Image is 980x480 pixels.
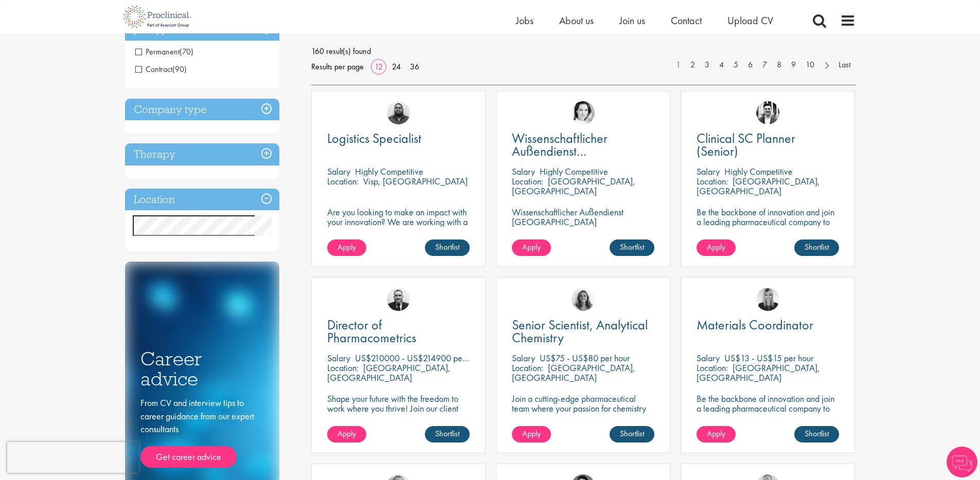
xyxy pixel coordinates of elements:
[697,394,839,433] p: Be the backbone of innovation and join a leading pharmaceutical company to help keep life-changin...
[135,46,193,57] span: Permanent
[327,175,359,187] span: Location:
[337,242,356,252] span: Apply
[311,59,364,75] span: Results per page
[125,189,279,211] h3: Location
[728,59,743,71] a: 5
[387,288,410,311] img: Jakub Hanas
[707,428,725,439] span: Apply
[559,14,594,27] a: About us
[125,143,279,165] h3: Therapy
[512,175,635,197] p: [GEOGRAPHIC_DATA], [GEOGRAPHIC_DATA]
[572,288,595,311] img: Jackie Cerchio
[371,61,386,72] a: 12
[327,426,366,442] a: Apply
[714,59,729,71] a: 4
[512,132,654,158] a: Wissenschaftlicher Außendienst [GEOGRAPHIC_DATA]
[172,64,187,75] span: (90)
[756,101,779,124] img: Edward Little
[135,64,172,75] span: Contract
[724,165,793,177] p: Highly Competitive
[619,14,645,27] a: Join us
[512,175,543,187] span: Location:
[727,14,773,27] a: Upload CV
[697,352,720,364] span: Salary
[140,349,264,389] h3: Career advice
[707,242,725,252] span: Apply
[180,46,193,57] span: (70)
[522,242,541,252] span: Apply
[512,352,535,364] span: Salary
[327,352,350,364] span: Salary
[540,352,630,364] p: US$75 - US$80 per hour
[387,101,410,124] img: Ashley Bennett
[512,130,636,173] span: Wissenschaftlicher Außendienst [GEOGRAPHIC_DATA]
[388,61,404,72] a: 24
[512,426,551,442] a: Apply
[355,352,490,364] p: US$210000 - US$214900 per annum
[327,319,470,344] a: Director of Pharmacometrics
[697,239,736,256] a: Apply
[327,362,359,374] span: Location:
[697,362,820,383] p: [GEOGRAPHIC_DATA], [GEOGRAPHIC_DATA]
[697,316,813,334] span: Materials Coordinator
[135,64,187,75] span: Contract
[794,426,839,442] a: Shortlist
[327,207,470,256] p: Are you looking to make an impact with your innovation? We are working with a well-established ph...
[140,446,237,468] a: Get career advice
[743,59,758,71] a: 6
[697,426,736,442] a: Apply
[794,239,839,256] a: Shortlist
[786,59,801,71] a: 9
[512,207,654,227] p: Wissenschaftlicher Außendienst [GEOGRAPHIC_DATA]
[756,288,779,311] img: Janelle Jones
[697,319,839,331] a: Materials Coordinator
[327,239,366,256] a: Apply
[572,101,595,124] img: Greta Prestel
[327,362,451,383] p: [GEOGRAPHIC_DATA], [GEOGRAPHIC_DATA]
[327,130,421,147] span: Logistics Specialist
[512,362,635,383] p: [GEOGRAPHIC_DATA], [GEOGRAPHIC_DATA]
[125,99,279,121] h3: Company type
[512,239,551,256] a: Apply
[697,130,795,160] span: Clinical SC Planner (Senior)
[724,352,813,364] p: US$13 - US$15 per hour
[512,165,535,177] span: Salary
[610,426,654,442] a: Shortlist
[135,46,180,57] span: Permanent
[516,14,533,27] a: Jobs
[697,207,839,246] p: Be the backbone of innovation and join a leading pharmaceutical company to help keep life-changin...
[425,426,470,442] a: Shortlist
[337,428,356,439] span: Apply
[522,428,541,439] span: Apply
[772,59,787,71] a: 8
[311,44,856,59] span: 160 result(s) found
[697,175,728,187] span: Location:
[610,239,654,256] a: Shortlist
[512,316,648,346] span: Senior Scientist, Analytical Chemistry
[757,59,772,71] a: 7
[671,14,702,27] a: Contact
[327,394,470,433] p: Shape your future with the freedom to work where you thrive! Join our client with this Director p...
[425,239,470,256] a: Shortlist
[363,175,468,187] p: Visp, [GEOGRAPHIC_DATA]
[800,59,819,71] a: 10
[355,165,423,177] p: Highly Competitive
[327,132,470,145] a: Logistics Specialist
[7,442,139,473] iframe: reCAPTCHA
[697,362,728,374] span: Location:
[327,165,350,177] span: Salary
[947,447,977,477] img: Chatbot
[700,59,715,71] a: 3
